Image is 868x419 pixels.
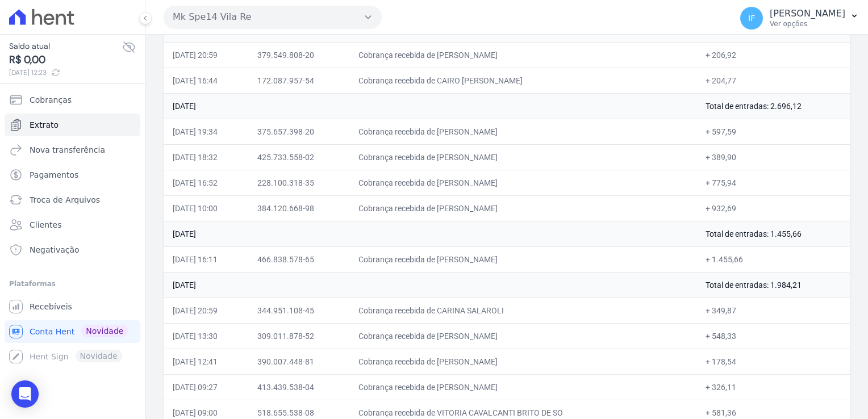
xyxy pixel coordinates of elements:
[696,42,850,68] td: + 206,92
[30,144,105,156] span: Nova transferência
[696,93,850,119] td: Total de entradas: 2.696,12
[30,219,61,231] span: Clientes
[349,298,696,323] td: Cobrança recebida de CARINA SALAROLI
[5,295,140,318] a: Recebíveis
[248,68,349,93] td: 172.087.957-54
[5,320,140,343] a: Conta Hent Novidade
[30,94,72,106] span: Cobranças
[164,221,696,246] td: [DATE]
[248,119,349,144] td: 375.657.398-20
[30,301,72,312] span: Recebíveis
[696,246,850,272] td: + 1.455,66
[349,349,696,374] td: Cobrança recebida de [PERSON_NAME]
[696,221,850,246] td: Total de entradas: 1.455,66
[30,194,100,206] span: Troca de Arquivos
[164,68,248,93] td: [DATE] 16:44
[696,144,850,170] td: + 389,90
[349,246,696,272] td: Cobrança recebida de [PERSON_NAME]
[349,323,696,349] td: Cobrança recebida de [PERSON_NAME]
[696,374,850,400] td: + 326,11
[349,195,696,221] td: Cobrança recebida de [PERSON_NAME]
[248,374,349,400] td: 413.439.538-04
[164,144,248,170] td: [DATE] 18:32
[164,323,248,349] td: [DATE] 13:30
[748,14,755,22] span: IF
[5,139,140,161] a: Nova transferência
[164,170,248,195] td: [DATE] 16:52
[248,195,349,221] td: 384.120.668-98
[30,119,59,131] span: Extrato
[164,246,248,272] td: [DATE] 16:11
[164,93,696,119] td: [DATE]
[9,68,122,78] span: [DATE] 12:23
[164,119,248,144] td: [DATE] 19:34
[349,144,696,170] td: Cobrança recebida de [PERSON_NAME]
[248,144,349,170] td: 425.733.558-02
[770,8,845,19] p: [PERSON_NAME]
[9,89,136,368] nav: Sidebar
[164,349,248,374] td: [DATE] 12:41
[5,164,140,186] a: Pagamentos
[5,238,140,261] a: Negativação
[696,298,850,323] td: + 349,87
[164,374,248,400] td: [DATE] 09:27
[696,68,850,93] td: + 204,77
[696,272,850,298] td: Total de entradas: 1.984,21
[248,246,349,272] td: 466.838.578-65
[349,42,696,68] td: Cobrança recebida de [PERSON_NAME]
[696,349,850,374] td: + 178,54
[5,89,140,111] a: Cobranças
[349,119,696,144] td: Cobrança recebida de [PERSON_NAME]
[164,6,382,28] button: Mk Spe14 Vila Re
[9,52,122,68] span: R$ 0,00
[248,349,349,374] td: 390.007.448-81
[5,188,140,211] a: Troca de Arquivos
[248,298,349,323] td: 344.951.108-45
[11,380,39,408] div: Open Intercom Messenger
[164,298,248,323] td: [DATE] 20:59
[9,277,136,291] div: Plataformas
[248,42,349,68] td: 379.549.808-20
[349,374,696,400] td: Cobrança recebida de [PERSON_NAME]
[81,325,128,337] span: Novidade
[770,19,845,28] p: Ver opções
[5,213,140,236] a: Clientes
[164,42,248,68] td: [DATE] 20:59
[30,326,74,337] span: Conta Hent
[696,323,850,349] td: + 548,33
[248,323,349,349] td: 309.011.878-52
[164,272,696,298] td: [DATE]
[9,40,122,52] span: Saldo atual
[248,170,349,195] td: 228.100.318-35
[731,2,868,34] button: IF [PERSON_NAME] Ver opções
[164,195,248,221] td: [DATE] 10:00
[696,170,850,195] td: + 775,94
[696,119,850,144] td: + 597,59
[696,195,850,221] td: + 932,69
[349,68,696,93] td: Cobrança recebida de CAIRO [PERSON_NAME]
[5,114,140,136] a: Extrato
[30,169,78,181] span: Pagamentos
[349,170,696,195] td: Cobrança recebida de [PERSON_NAME]
[30,244,80,255] span: Negativação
